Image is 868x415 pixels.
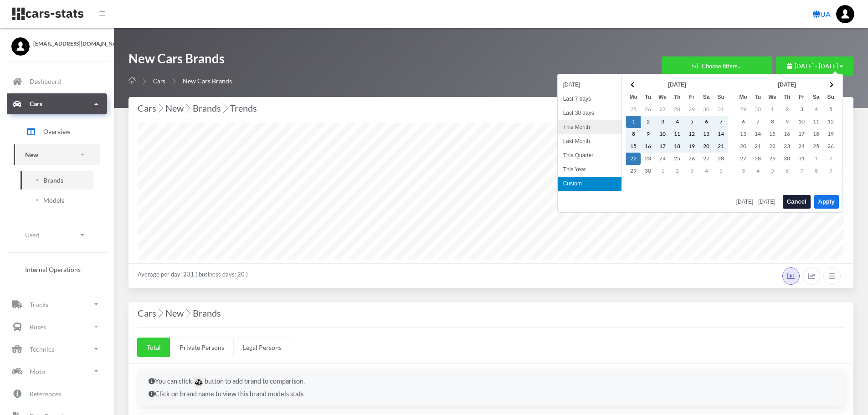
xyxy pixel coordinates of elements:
td: 13 [699,128,714,140]
td: 4 [670,116,684,128]
td: 27 [736,153,750,165]
td: 14 [750,128,765,140]
th: Th [780,91,794,103]
li: This Month [558,120,621,134]
td: 5 [684,116,699,128]
li: Last Month [558,134,621,149]
td: 4 [809,103,823,116]
a: UA [809,5,834,23]
td: 20 [736,140,750,153]
li: This Quarter [558,149,621,163]
li: This Year [558,163,621,177]
a: Overview [14,120,100,143]
a: Legal Persons [233,338,291,357]
th: Mo [626,91,641,103]
td: 26 [684,153,699,165]
td: 19 [684,140,699,153]
td: 8 [809,165,823,177]
a: Dashboard [7,71,107,92]
a: New [14,144,100,165]
span: Internal Operations [25,265,81,274]
td: 14 [714,128,728,140]
td: 10 [655,128,670,140]
a: Cars [7,93,107,114]
td: 28 [670,103,684,116]
td: 20 [699,140,714,153]
td: 9 [823,165,838,177]
button: Apply [814,195,839,209]
td: 1 [626,116,641,128]
a: References [7,383,107,404]
th: Su [714,91,728,103]
p: Trucks [30,299,48,310]
th: Sa [809,91,823,103]
span: Brands [43,175,63,185]
td: 26 [823,140,838,153]
td: 15 [626,140,641,153]
a: Buses [7,316,107,337]
th: Fr [794,91,809,103]
a: Trucks [7,294,107,315]
td: 25 [809,140,823,153]
div: Average per day: 231 ( business days: 20 ) [128,263,853,288]
td: 4 [699,165,714,177]
th: Tu [641,91,655,103]
td: 30 [750,103,765,116]
td: 5 [714,165,728,177]
span: Overview [43,127,71,136]
li: Last 7 days [558,92,621,106]
td: 10 [794,116,809,128]
td: 30 [641,165,655,177]
td: 31 [794,153,809,165]
li: Last 30 days [558,106,621,120]
th: [DATE] [641,79,714,91]
th: Su [823,91,838,103]
a: Private Persons [170,338,234,357]
td: 24 [794,140,809,153]
a: Moto [7,361,107,382]
td: 12 [684,128,699,140]
p: Cars [30,98,42,109]
td: 5 [823,103,838,116]
td: 1 [809,153,823,165]
td: 23 [641,153,655,165]
a: ... [836,5,854,23]
td: 7 [714,116,728,128]
a: Technics [7,338,107,359]
button: Cancel [783,195,811,209]
td: 7 [750,116,765,128]
td: 6 [780,165,794,177]
td: 16 [641,140,655,153]
td: 16 [780,128,794,140]
td: 3 [736,165,750,177]
td: 2 [823,153,838,165]
th: We [765,91,780,103]
th: We [655,91,670,103]
td: 2 [780,103,794,116]
p: Used [25,229,39,241]
span: [DATE] - [DATE] [736,199,779,205]
li: [DATE] [558,78,621,92]
a: Brands [21,171,93,190]
a: Cars [153,77,165,85]
td: 9 [641,128,655,140]
p: Moto [30,366,45,377]
img: navbar brand [11,7,84,21]
td: 29 [626,165,641,177]
p: Dashboard [30,76,61,87]
p: New [25,149,38,160]
td: 21 [750,140,765,153]
td: 9 [780,116,794,128]
td: 25 [626,103,641,116]
td: 11 [809,116,823,128]
p: Buses [30,321,46,333]
td: 27 [655,103,670,116]
a: Internal Operations [14,260,100,279]
td: 4 [750,165,765,177]
td: 11 [670,128,684,140]
div: Cars New Brands Trends [138,101,844,115]
td: 23 [780,140,794,153]
td: 29 [765,153,780,165]
td: 13 [736,128,750,140]
p: Technics [30,343,54,355]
